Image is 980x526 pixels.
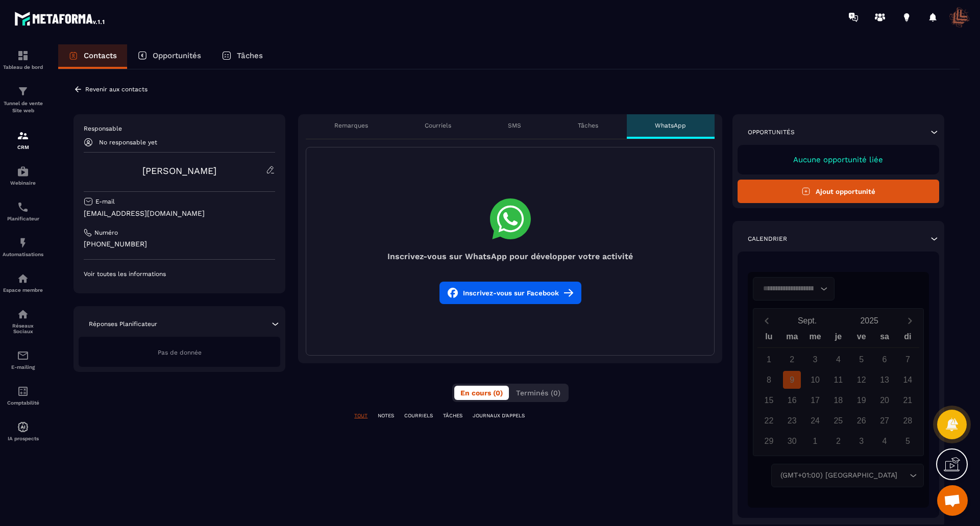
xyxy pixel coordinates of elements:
[84,51,117,60] p: Contacts
[738,180,939,203] button: Ajout opportunité
[158,349,202,356] span: Pas de donnée
[17,349,29,362] img: email
[306,252,714,261] h4: Inscrivez-vous sur WhatsApp pour développer votre activité
[17,165,29,178] img: automations
[404,412,433,419] p: COURRIELS
[425,121,451,130] p: Courriels
[17,421,29,433] img: automations
[3,323,43,334] p: Réseaux Sociaux
[3,100,43,114] p: Tunnel de vente Site web
[211,44,273,69] a: Tâches
[142,165,216,176] a: [PERSON_NAME]
[17,85,29,97] img: formation
[99,139,157,146] p: No responsable yet
[473,412,525,419] p: JOURNAUX D'APPELS
[578,121,598,130] p: Tâches
[3,252,43,257] p: Automatisations
[748,235,787,243] p: Calendrier
[460,389,503,397] span: En cours (0)
[3,180,43,186] p: Webinaire
[3,216,43,221] p: Planificateur
[127,44,211,69] a: Opportunités
[17,130,29,142] img: formation
[95,197,115,206] p: E-mail
[84,239,275,249] p: [PHONE_NUMBER]
[17,49,29,62] img: formation
[937,485,968,516] div: Ouvrir le chat
[3,144,43,150] p: CRM
[748,128,795,136] p: Opportunités
[3,265,43,300] a: automationsautomationsEspace membre
[3,42,43,78] a: formationformationTableau de bord
[454,386,509,400] button: En cours (0)
[510,386,567,400] button: Terminés (0)
[85,86,148,93] p: Revenir aux contacts
[84,124,275,133] p: Responsable
[508,121,521,130] p: SMS
[516,389,560,397] span: Terminés (0)
[17,308,29,320] img: social-network
[89,320,157,328] p: Réponses Planificateur
[354,412,367,419] p: TOUT
[3,122,43,158] a: formationformationCRM
[3,158,43,193] a: automationsautomationsWebinaire
[3,342,43,378] a: emailemailE-mailing
[3,229,43,265] a: automationsautomationsAutomatisations
[3,300,43,342] a: social-networksocial-networkRéseaux Sociaux
[748,155,929,164] p: Aucune opportunité liée
[153,51,201,60] p: Opportunités
[443,412,462,419] p: TÂCHES
[3,436,43,441] p: IA prospects
[655,121,686,130] p: WhatsApp
[237,51,263,60] p: Tâches
[3,400,43,406] p: Comptabilité
[3,193,43,229] a: schedulerschedulerPlanificateur
[334,121,368,130] p: Remarques
[3,287,43,293] p: Espace membre
[3,378,43,413] a: accountantaccountantComptabilité
[17,385,29,397] img: accountant
[3,78,43,122] a: formationformationTunnel de vente Site web
[17,201,29,213] img: scheduler
[94,229,118,237] p: Numéro
[84,209,275,218] p: [EMAIL_ADDRESS][DOMAIN_NAME]
[3,64,43,70] p: Tableau de bord
[378,412,394,419] p: NOTES
[14,9,106,28] img: logo
[3,364,43,370] p: E-mailing
[58,44,127,69] a: Contacts
[17,272,29,285] img: automations
[439,282,581,304] button: Inscrivez-vous sur Facebook
[17,237,29,249] img: automations
[84,270,275,278] p: Voir toutes les informations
